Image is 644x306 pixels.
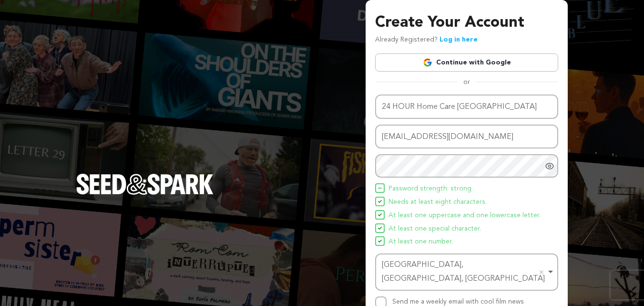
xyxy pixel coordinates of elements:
a: Seed&Spark Homepage [76,174,214,214]
img: Google logo [423,58,432,67]
span: Password strength: strong [388,183,471,195]
span: At least one special character. [388,223,481,235]
input: Name [375,95,558,119]
a: Log in here [440,36,478,43]
img: Seed&Spark Icon [378,226,382,230]
a: Continue with Google [375,53,558,72]
h3: Create Your Account [375,11,558,34]
span: or [458,77,476,87]
img: Seed&Spark Logo [76,174,214,195]
img: Seed&Spark Icon [378,239,382,243]
img: Seed&Spark Icon [378,213,382,217]
span: At least one uppercase and one lowercase letter. [388,210,541,222]
input: Email address [375,125,558,149]
p: Already Registered? [375,34,478,46]
img: Seed&Spark Icon [378,186,382,190]
div: [GEOGRAPHIC_DATA], [GEOGRAPHIC_DATA], [GEOGRAPHIC_DATA] [382,258,546,286]
label: Send me a weekly email with cool film news [392,298,524,305]
img: Seed&Spark Icon [378,200,382,203]
span: Needs at least eight characters. [388,197,487,208]
a: Show password as plain text. Warning: this will display your password on the screen. [545,161,554,171]
span: At least one number. [388,236,453,248]
button: Remove item: 'ChIJQ7wE3eSww4kRzXr0T7JTYuk' [537,267,546,277]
